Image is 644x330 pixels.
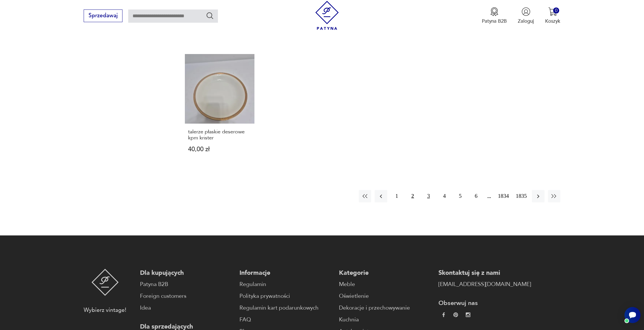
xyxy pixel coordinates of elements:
button: 3 [422,190,435,202]
button: Szukaj [206,11,214,20]
p: Kategorie [339,269,432,277]
img: Ikonka użytkownika [522,7,530,16]
button: 1835 [514,190,528,202]
a: Kuchnia [339,316,432,324]
a: talerze płaskie deserowe kpm kristertalerze płaskie deserowe kpm krister40,00 zł [185,54,254,166]
button: Zaloguj [518,7,534,24]
iframe: Smartsupp widget button [624,307,641,323]
a: Ikona medaluPatyna B2B [482,7,507,24]
a: Oświetlenie [339,292,432,300]
a: Dekoracje i przechowywanie [339,304,432,312]
button: 1834 [496,190,511,202]
div: 0 [553,7,559,14]
img: 37d27d81a828e637adc9f9cb2e3d3a8a.webp [453,312,458,317]
a: Meble [339,280,432,289]
a: Regulamin [239,280,332,289]
button: 0Koszyk [545,7,560,24]
button: 4 [438,190,451,202]
p: Patyna B2B [482,18,507,24]
a: Regulamin kart podarunkowych [239,304,332,312]
img: Ikona koszyka [548,7,557,16]
a: Polityka prywatności [239,292,332,300]
img: c2fd9cf7f39615d9d6839a72ae8e59e5.webp [466,312,470,317]
p: 40,00 zł [188,146,251,152]
button: 1 [391,190,403,202]
p: Skontaktuj się z nami [438,269,531,277]
a: Patyna B2B [140,280,233,289]
p: Obserwuj nas [438,299,531,307]
a: Sprzedawaj [84,14,122,18]
a: [EMAIL_ADDRESS][DOMAIN_NAME] [438,280,531,289]
button: 5 [454,190,466,202]
a: FAQ [239,316,332,324]
button: 2 [407,190,419,202]
button: 6 [470,190,482,202]
p: Informacje [239,269,332,277]
h3: talerze płaskie deserowe kpm krister [188,129,251,141]
button: Patyna B2B [482,7,507,24]
img: da9060093f698e4c3cedc1453eec5031.webp [441,312,446,317]
a: Foreign customers [140,292,233,300]
a: Idea [140,304,233,312]
button: Sprzedawaj [84,9,122,22]
p: Zaloguj [518,18,534,24]
img: Patyna - sklep z meblami i dekoracjami vintage [313,1,342,30]
p: Koszyk [545,18,560,24]
p: Wybierz vintage! [84,306,126,314]
img: Ikona medalu [490,7,499,16]
p: Dla kupujących [140,269,233,277]
img: Patyna - sklep z meblami i dekoracjami vintage [91,269,119,296]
